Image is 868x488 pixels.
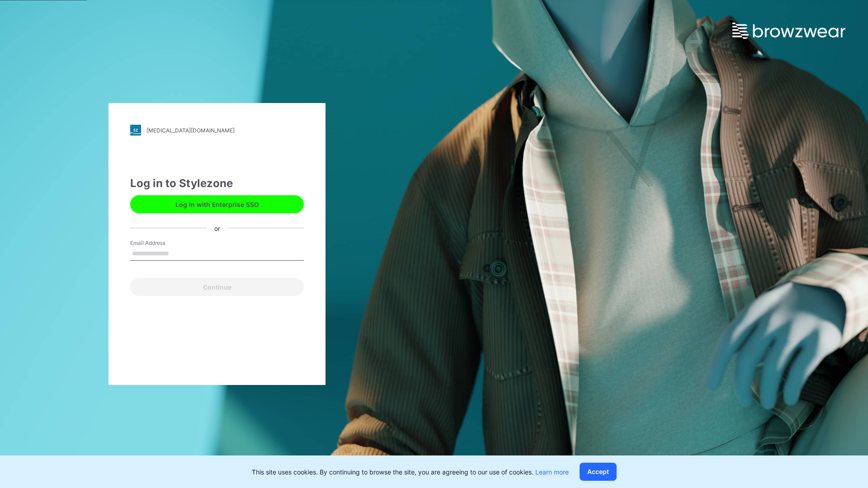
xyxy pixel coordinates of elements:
[130,125,141,136] img: stylezone-logo.562084cfcfab977791bfbf7441f1a819.svg
[130,125,304,136] a: [MEDICAL_DATA][DOMAIN_NAME]
[130,195,304,213] button: Log in with Enterprise SSO
[580,463,617,481] button: Accept
[146,127,235,134] div: [MEDICAL_DATA][DOMAIN_NAME]
[130,239,193,247] label: Email Address
[130,175,304,192] div: Log in to Stylezone
[732,23,845,39] img: browzwear-logo.e42bd6dac1945053ebaf764b6aa21510.svg
[207,223,227,233] div: or
[252,467,569,477] p: This site uses cookies. By continuing to browse the site, you are agreeing to our use of cookies.
[535,468,569,476] a: Learn more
